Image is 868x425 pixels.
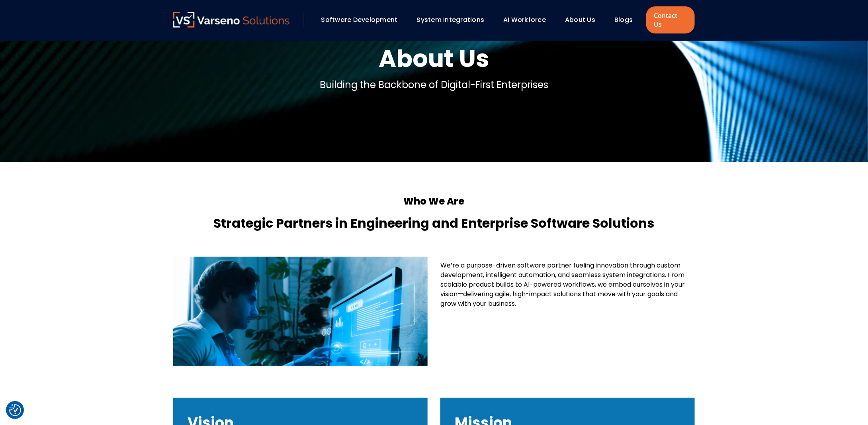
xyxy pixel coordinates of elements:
div: AI Workforce [499,13,557,27]
img: Revisit consent button [9,404,21,416]
a: System Integrations [417,15,485,24]
div: Software Development [317,13,409,27]
a: Varseno Solutions – Product Engineering & IT Services [173,12,289,28]
a: About Us [565,15,595,24]
span: We’re a purpose-driven software partner fueling innovation through custom development, intelligen... [440,261,685,308]
p: Building the Backbone of Digital-First Enterprises [320,78,548,92]
a: Blogs [614,15,633,24]
div: System Integrations [413,13,496,27]
div: About Us [561,13,606,27]
a: Software Development [321,15,398,24]
div: Blogs [610,13,644,27]
h4: Strategic Partners in Engineering and Enterprise Software Solutions [173,214,695,233]
img: Varseno Solutions – Product Engineering & IT Services [173,12,289,28]
h1: About Us [379,43,489,75]
a: AI Workforce [503,15,546,24]
h5: Who We Are [173,194,695,209]
button: Cookie Settings [9,404,21,416]
a: Contact Us [646,6,695,33]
